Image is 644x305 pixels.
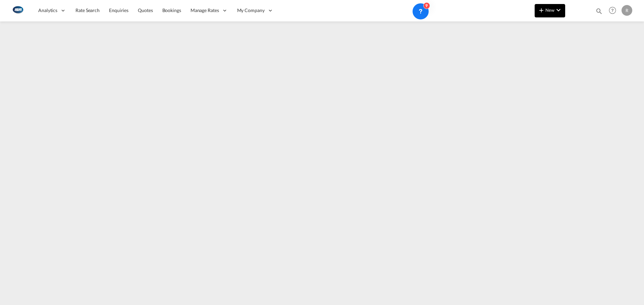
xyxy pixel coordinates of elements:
[607,5,622,17] div: Help
[595,7,603,17] div: icon-magnify
[537,7,562,13] span: New
[554,6,562,14] md-icon: icon-chevron-down
[622,5,632,16] div: R
[191,7,219,14] span: Manage Rates
[38,7,57,14] span: Analytics
[607,5,618,16] span: Help
[162,7,181,13] span: Bookings
[537,6,545,14] md-icon: icon-plus 400-fg
[237,7,265,14] span: My Company
[109,7,128,13] span: Enquiries
[10,3,25,18] img: 1aa151c0c08011ec8d6f413816f9a227.png
[595,7,603,15] md-icon: icon-magnify
[75,7,100,13] span: Rate Search
[138,7,153,13] span: Quotes
[535,4,565,17] button: icon-plus 400-fgNewicon-chevron-down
